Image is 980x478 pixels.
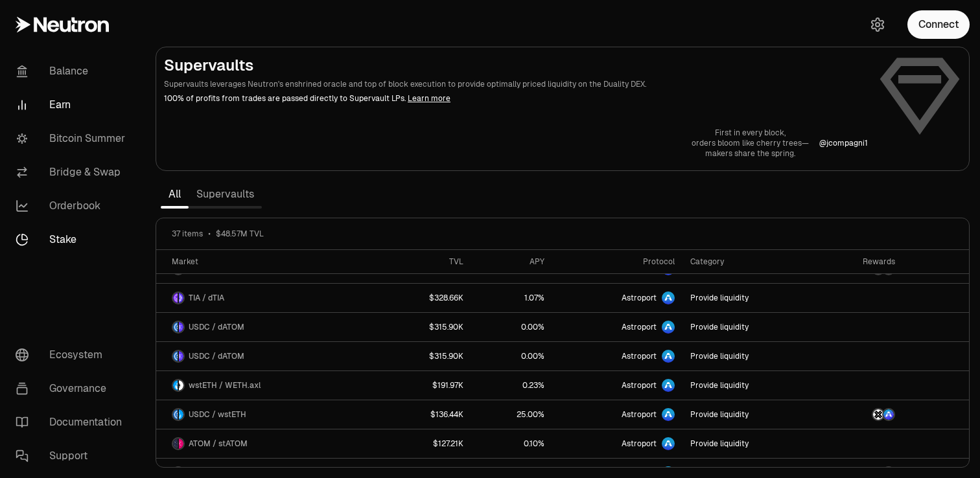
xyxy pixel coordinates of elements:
span: USDC / wstETH [189,409,246,420]
span: Astroport [622,438,657,449]
a: Provide liquidity [682,371,817,400]
span: Astroport [622,293,657,303]
a: Astroport [552,284,682,312]
img: TIA Logo [173,293,178,303]
a: Astroport [552,400,682,429]
a: Astroport [552,342,682,370]
a: 0.10% [471,429,552,458]
span: 37 items [172,229,203,239]
p: makers share the spring. [692,148,809,159]
img: dATOM Logo [179,351,183,361]
a: 0.00% [471,313,552,341]
a: Bridge & Swap [5,155,140,189]
a: Stake [5,223,140,256]
p: orders bloom like cherry trees— [692,138,809,148]
a: USDC LogowstETH LogoUSDC / wstETH [156,400,377,429]
a: Provide liquidity [682,429,817,458]
a: Provide liquidity [682,342,817,370]
a: AXL LogoASTRO Logo [816,400,903,429]
a: Astroport [552,429,682,458]
a: Provide liquidity [682,313,817,341]
a: $328.66K [377,284,471,312]
a: 0.23% [471,371,552,400]
p: @ jcompagni1 [819,138,868,148]
span: USDC / dATOM [189,351,244,361]
a: Ecosystem [5,338,140,372]
img: USDC Logo [173,351,178,361]
a: $127.21K [377,429,471,458]
a: Earn [5,88,140,122]
img: ASTRO Logo [883,409,894,420]
div: Rewards [824,256,895,267]
a: $191.97K [377,371,471,400]
span: ATOM / stATOM [189,438,248,449]
span: wstETH / WETH.axl [189,380,261,391]
a: Provide liquidity [682,284,817,312]
p: 100% of profits from trades are passed directly to Supervault LPs. [164,93,868,104]
a: TIA LogodTIA LogoTIA / dTIA [156,284,377,312]
a: wstETH LogoWETH.axl LogowstETH / WETH.axl [156,371,377,400]
h2: Supervaults [164,55,868,76]
span: USDC / dATOM [189,322,244,332]
a: Learn more [408,93,450,104]
div: APY [479,256,544,267]
p: First in every block, [692,128,809,138]
a: $315.90K [377,342,471,370]
span: $48.57M TVL [216,229,264,239]
a: 0.00% [471,342,552,370]
a: Balance [5,54,140,88]
span: TIA / dTIA [189,293,224,303]
span: Astroport [622,322,657,332]
img: stATOM Logo [179,438,183,449]
span: Astroport [622,380,657,391]
a: USDC LogodATOM LogoUSDC / dATOM [156,313,377,341]
img: wstETH Logo [173,380,178,391]
a: Astroport [552,313,682,341]
a: Bitcoin Summer [5,122,140,155]
div: TVL [385,256,463,267]
a: First in every block,orders bloom like cherry trees—makers share the spring. [692,128,809,159]
a: All [161,181,189,207]
img: dTIA Logo [179,293,183,303]
a: 25.00% [471,400,552,429]
a: @jcompagni1 [819,138,868,148]
a: 1.07% [471,284,552,312]
a: Governance [5,372,140,405]
a: Astroport [552,371,682,400]
img: dATOM Logo [179,322,183,332]
a: Orderbook [5,189,140,223]
a: Support [5,439,140,473]
div: Protocol [560,256,675,267]
button: Connect [907,10,970,39]
img: USDC Logo [173,322,178,332]
div: Category [690,256,809,267]
span: Astroport [622,409,657,420]
span: Astroport [622,351,657,361]
a: $136.44K [377,400,471,429]
a: $315.90K [377,313,471,341]
div: Market [172,256,369,267]
img: USDC Logo [173,409,178,420]
a: Provide liquidity [682,400,817,429]
img: WETH.axl Logo [179,380,183,391]
p: Supervaults leverages Neutron's enshrined oracle and top of block execution to provide optimally ... [164,78,868,90]
a: Supervaults [189,181,262,207]
a: Documentation [5,405,140,439]
a: USDC LogodATOM LogoUSDC / dATOM [156,342,377,370]
a: ATOM LogostATOM LogoATOM / stATOM [156,429,377,458]
img: ATOM Logo [173,438,178,449]
img: AXL Logo [873,409,883,420]
img: wstETH Logo [179,409,183,420]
